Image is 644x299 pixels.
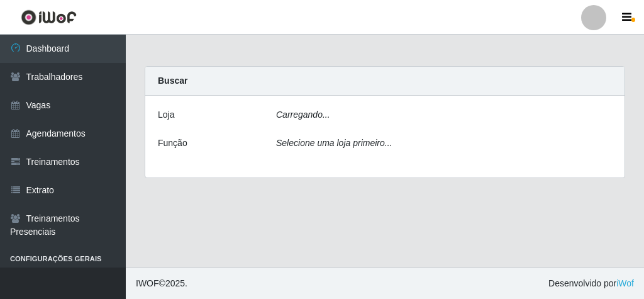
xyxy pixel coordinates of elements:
label: Função [158,137,187,150]
span: Desenvolvido por [548,277,634,290]
a: iWof [616,278,634,288]
span: © 2025 . [136,277,187,290]
label: Loja [158,108,174,121]
span: IWOF [136,278,159,288]
strong: Buscar [158,76,187,86]
img: CoreUI Logo [21,9,77,25]
i: Selecione uma loja primeiro... [276,138,392,148]
i: Carregando... [276,110,330,120]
